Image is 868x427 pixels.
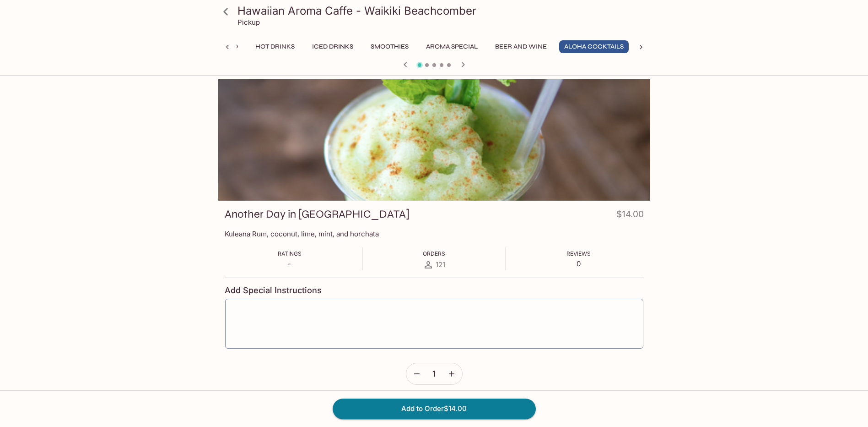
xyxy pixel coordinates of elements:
[278,250,302,257] span: Ratings
[366,40,414,53] button: Smoothies
[432,369,436,379] span: 1
[237,4,647,18] h3: Hawaiian Aroma Caffe - Waikiki Beachcomber
[307,40,358,53] button: Iced Drinks
[421,40,483,53] button: Aroma Special
[278,259,302,268] p: -
[616,207,644,225] h4: $14.00
[559,40,629,53] button: Aloha Cocktails
[250,40,300,53] button: Hot Drinks
[333,399,536,419] button: Add to Order$14.00
[423,250,445,257] span: Orders
[225,207,410,221] h3: Another Day in [GEOGRAPHIC_DATA]
[218,79,650,201] div: Another Day in Paradise
[490,40,552,53] button: Beer and Wine
[237,18,260,27] p: Pickup
[566,259,591,268] p: 0
[225,285,644,296] h4: Add Special Instructions
[225,230,644,238] p: Kuleana Rum, coconut, lime, mint, and horchata
[436,260,445,269] span: 121
[566,250,591,257] span: Reviews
